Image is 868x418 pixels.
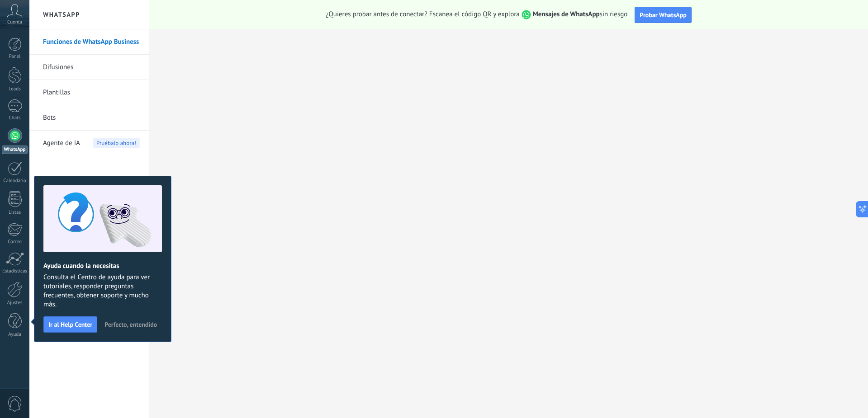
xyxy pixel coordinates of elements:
button: Probar WhatsApp [635,7,692,23]
div: Panel [2,54,28,60]
li: Bots [29,105,149,131]
div: Correo [2,239,28,245]
li: Plantillas [29,80,149,105]
span: ¿Quieres probar antes de conectar? Escanea el código QR y explora sin riesgo [326,10,627,19]
span: Consulta el Centro de ayuda para ver tutoriales, responder preguntas frecuentes, obtener soporte ... [43,273,162,309]
span: Cuenta [7,19,22,25]
div: Ajustes [2,300,28,306]
li: Agente de IA [29,131,149,155]
div: WhatsApp [2,146,28,154]
a: Bots [43,105,140,131]
div: Estadísticas [2,268,28,274]
span: Ir al Help Center [48,321,92,328]
h2: Ayuda cuando la necesitas [43,262,162,270]
li: Difusiones [29,55,149,80]
span: Pruébalo ahora! [93,138,140,148]
span: Perfecto, entendido [104,321,157,328]
div: Chats [2,115,28,121]
button: Ir al Help Center [43,316,97,333]
span: Agente de IA [43,131,80,156]
button: Perfecto, entendido [100,318,161,331]
span: Probar WhatsApp [640,11,687,19]
a: Agente de IAPruébalo ahora! [43,131,140,156]
strong: Mensajes de WhatsApp [533,10,600,19]
a: Plantillas [43,80,140,105]
li: Funciones de WhatsApp Business [29,29,149,55]
a: Funciones de WhatsApp Business [43,29,140,55]
a: Difusiones [43,55,140,80]
div: Ayuda [2,332,28,338]
div: Leads [2,86,28,92]
div: Calendario [2,178,28,184]
div: Listas [2,210,28,216]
